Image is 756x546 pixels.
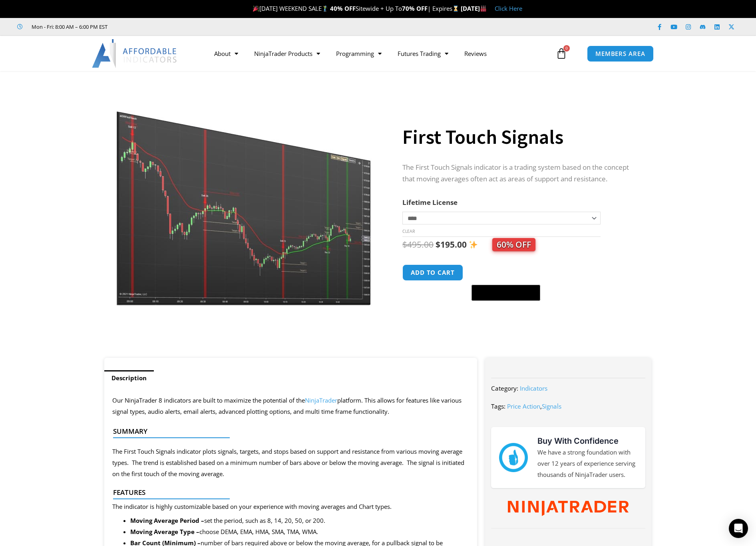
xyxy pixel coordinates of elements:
img: LogoAI | Affordable Indicators – NinjaTrader [92,39,178,68]
a: Indicators [520,384,547,392]
a: Price Action [507,402,540,410]
span: set the period, such as 8, 14, 20, 50, or 200. [130,516,325,524]
h4: Features [113,488,462,496]
p: The First Touch Signals indicator is a trading system based on the concept that moving averages o... [402,162,636,185]
strong: [DATE] [461,4,487,12]
label: Lifetime License [402,198,458,207]
span: Category: [491,384,518,392]
iframe: Customer reviews powered by Trustpilot [119,23,239,31]
a: 0 [544,42,579,65]
a: About [206,44,246,63]
iframe: PayPal Message 1 [402,306,636,313]
span: Tags: [491,402,505,410]
a: NinjaTrader Products [246,44,328,63]
a: Programming [328,44,390,63]
p: The First Touch Signals indicator plots signals, targets, and stops based on support and resistan... [112,446,469,480]
strong: Moving Average Type – [130,528,199,536]
strong: 40% OFF [330,4,356,12]
button: Add to cart [402,264,463,281]
a: Clear options [402,228,415,234]
span: $ [436,239,440,250]
span: [DATE] WEEKEND SALE Sitewide + Up To | Expires [251,4,461,12]
a: MEMBERS AREA [587,46,654,62]
img: 🏭 [480,6,486,12]
img: First Touch Signals 1 | Affordable Indicators – NinjaTrader [116,85,373,306]
span: Our NinjaTrader 8 indicators are built to maximize the potential of the platform. This allows for... [112,396,462,415]
a: NinjaTrader [305,396,337,404]
nav: Menu [206,44,554,63]
span: MEMBERS AREA [595,51,645,57]
span: 0 [563,45,570,52]
div: Open Intercom Messenger [729,519,748,538]
p: We have a strong foundation with over 12 years of experience serving thousands of NinjaTrader users. [537,447,637,480]
span: 60% OFF [492,238,535,251]
strong: Moving Average Period – [130,516,204,524]
iframe: Secure express checkout frame [470,263,542,282]
img: NinjaTrader Wordmark color RGB | Affordable Indicators – NinjaTrader [508,501,628,516]
h4: Summary [113,427,462,435]
span: $ [402,239,407,250]
bdi: 495.00 [402,239,434,250]
strong: 70% OFF [402,4,428,12]
a: Reviews [456,44,495,63]
bdi: 195.00 [436,239,467,250]
span: Mon - Fri: 8:00 AM – 6:00 PM EST [30,22,107,32]
a: Description [104,370,154,386]
img: 🏌️‍♂️ [322,6,328,12]
a: Click Here [495,4,522,12]
img: ✨ [469,240,477,249]
a: Signals [542,402,561,410]
img: 🎉 [253,6,259,12]
span: choose DEMA, EMA, HMA, SMA, TMA, WMA. [130,528,318,536]
a: Futures Trading [390,44,456,63]
h1: First Touch Signals [402,123,636,151]
button: Buy with GPay [472,285,540,301]
img: mark thumbs good 43913 | Affordable Indicators – NinjaTrader [499,443,528,472]
span: , [507,402,561,410]
h3: Buy With Confidence [537,435,637,447]
img: ⌛ [453,6,459,12]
